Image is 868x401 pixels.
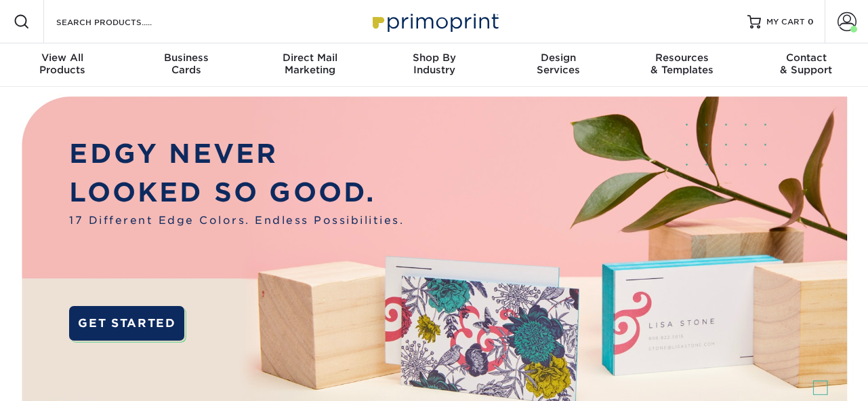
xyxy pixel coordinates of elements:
[69,173,404,212] p: LOOKED SO GOOD.
[55,14,187,30] input: SEARCH PRODUCTS.....
[69,134,404,174] p: EDGY NEVER
[496,43,620,87] a: DesignServices
[372,43,496,87] a: Shop ByIndustry
[372,52,496,76] div: Industry
[744,52,868,64] span: Contact
[620,52,744,64] span: Resources
[620,43,744,87] a: Resources& Templates
[744,52,868,76] div: & Support
[248,52,372,76] div: Marketing
[124,43,248,87] a: BusinessCards
[496,52,620,64] span: Design
[766,16,805,28] span: MY CART
[248,52,372,64] span: Direct Mail
[372,52,496,64] span: Shop By
[808,17,814,26] span: 0
[124,52,248,76] div: Cards
[69,212,404,228] span: 17 Different Edge Colors. Endless Possibilities.
[124,52,248,64] span: Business
[620,52,744,76] div: & Templates
[367,7,502,36] img: Primoprint
[248,43,372,87] a: Direct MailMarketing
[496,52,620,76] div: Services
[744,43,868,87] a: Contact& Support
[69,306,184,341] a: GET STARTED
